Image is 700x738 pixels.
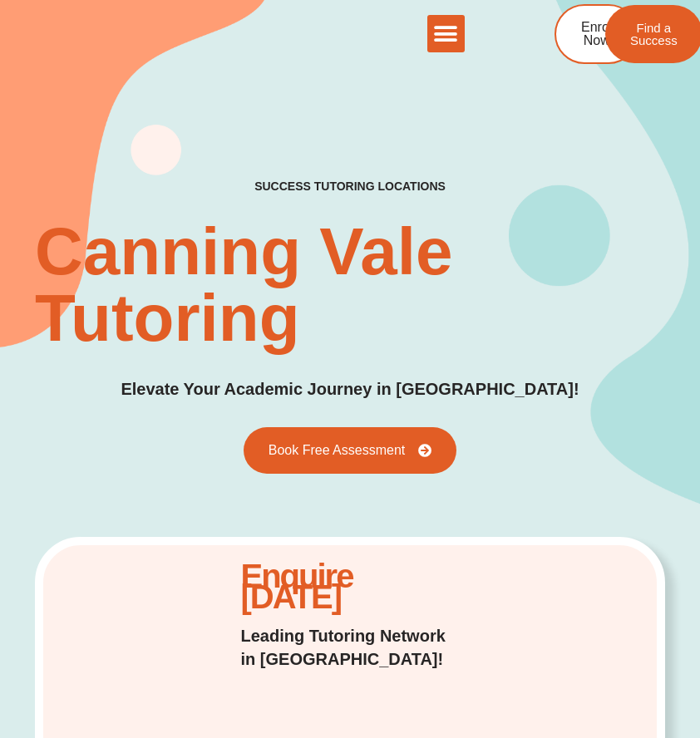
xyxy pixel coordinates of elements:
span: Enrol Now [581,21,612,47]
a: Enrol Now [555,4,638,64]
p: Leading Tutoring Network in [GEOGRAPHIC_DATA]! [241,624,460,671]
h2: Enquire [DATE] [241,566,460,608]
p: Elevate Your Academic Journey in [GEOGRAPHIC_DATA]! [121,376,579,402]
a: Book Free Assessment [244,427,457,474]
h2: success tutoring locations [254,179,446,194]
div: Menu Toggle [427,15,465,52]
span: Book Free Assessment [269,444,406,457]
h1: Canning Vale Tutoring [35,219,665,352]
span: Find a Success [630,22,678,47]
